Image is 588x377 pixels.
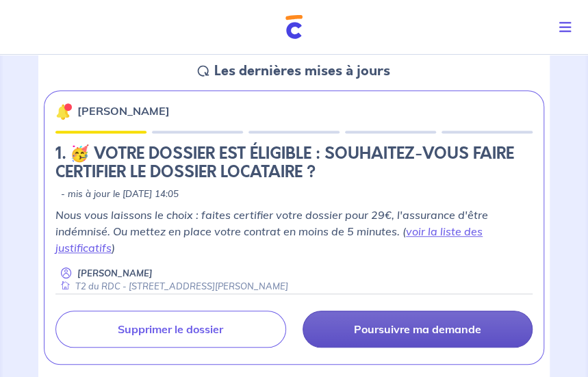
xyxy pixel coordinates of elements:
p: [PERSON_NAME] [77,103,170,119]
p: Nous vous laissons le choix : faites certifier votre dossier pour 29€, l'assurance d'être indémni... [55,207,533,256]
a: voir la liste des justificatifs [55,224,483,255]
img: 🔔 [55,103,72,120]
h4: 1. 🥳 VOTRE DOSSIER EST ÉLIGIBLE : SOUHAITEZ-VOUS FAIRE CERTIFIER LE DOSSIER LOCATAIRE ? [55,144,533,182]
p: - mis à jour le [DATE] 14:05 [61,187,179,201]
button: Toggle navigation [548,10,588,45]
p: Supprimer le dossier [118,322,223,336]
img: Cautioneo [285,15,303,39]
p: [PERSON_NAME] [77,267,153,280]
div: T2 du RDC - [STREET_ADDRESS][PERSON_NAME] [55,280,288,293]
a: Supprimer le dossier [55,311,286,348]
p: Poursuivre ma demande [354,322,481,336]
div: state: CERTIFICATION-CHOICE, Context: NEW,MAYBE-CERTIFICATE,ALONE,LESSOR-DOCUMENTS [55,144,533,201]
a: Poursuivre ma demande [303,311,533,348]
h5: Les dernières mises à jours [214,63,390,79]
